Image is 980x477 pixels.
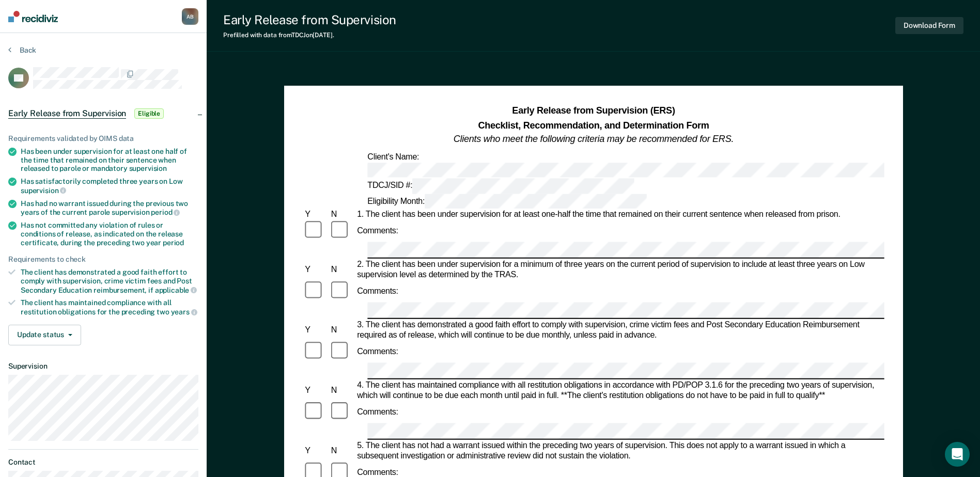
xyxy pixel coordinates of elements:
[355,320,884,341] div: 3. The client has demonstrated a good faith effort to comply with supervision, crime victim fees ...
[478,120,709,130] strong: Checklist, Recommendation, and Determination Form
[223,12,396,27] div: Early Release from Supervision
[895,17,963,34] button: Download Form
[21,199,198,217] div: Has had no warrant issued during the previous two years of the current parole supervision
[303,386,329,396] div: Y
[355,347,400,357] div: Comments:
[303,210,329,220] div: Y
[329,210,354,220] div: N
[355,380,884,401] div: 4. The client has maintained compliance with all restitution obligations in accordance with PD/PO...
[303,326,329,336] div: Y
[329,446,354,456] div: N
[223,31,396,39] div: Prefilled with data from TDCJ on [DATE] .
[8,362,198,371] dt: Supervision
[355,260,884,281] div: 2. The client has been under supervision for a minimum of three years on the current period of su...
[365,194,649,209] div: Eligibility Month:
[355,441,884,462] div: 5. The client has not had a warrant issued within the preceding two years of supervision. This do...
[134,108,164,119] span: Eligible
[155,286,197,294] span: applicable
[365,152,893,178] div: Client's Name:
[8,325,81,345] button: Update status
[329,326,354,336] div: N
[8,11,58,22] img: Recidiviz
[151,208,180,216] span: period
[329,265,354,276] div: N
[8,45,36,55] button: Back
[21,298,198,316] div: The client has maintained compliance with all restitution obligations for the preceding two
[303,446,329,456] div: Y
[182,8,198,25] div: A B
[454,134,734,144] em: Clients who meet the following criteria may be recommended for ERS.
[171,308,197,316] span: years
[355,287,400,297] div: Comments:
[21,221,198,247] div: Has not committed any violation of rules or conditions of release, as indicated on the release ce...
[355,407,400,418] div: Comments:
[21,147,198,173] div: Has been under supervision for at least one half of the time that remained on their sentence when...
[303,265,329,276] div: Y
[329,386,354,396] div: N
[355,226,400,236] div: Comments:
[21,186,66,195] span: supervision
[21,177,198,195] div: Has satisfactorily completed three years on Low
[8,255,198,264] div: Requirements to check
[163,239,184,247] span: period
[129,164,167,172] span: supervision
[182,8,198,25] button: AB
[8,458,198,467] dt: Contact
[21,268,198,294] div: The client has demonstrated a good faith effort to comply with supervision, crime victim fees and...
[365,179,636,194] div: TDCJ/SID #:
[8,134,198,143] div: Requirements validated by OIMS data
[945,442,970,467] div: Open Intercom Messenger
[512,106,675,116] strong: Early Release from Supervision (ERS)
[8,108,126,119] span: Early Release from Supervision
[355,210,884,220] div: 1. The client has been under supervision for at least one-half the time that remained on their cu...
